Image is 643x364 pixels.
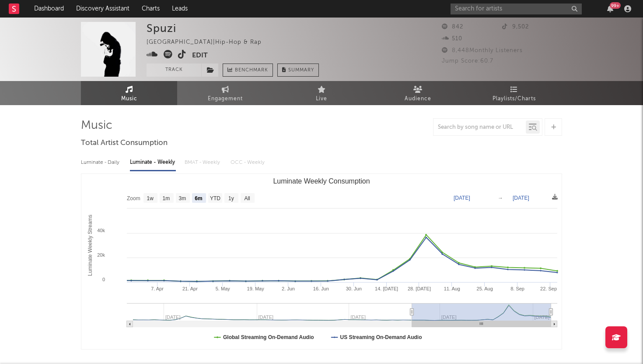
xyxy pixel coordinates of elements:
text: 21. Apr [182,286,198,291]
text: YTD [210,195,220,201]
a: Audience [370,81,466,105]
text: US Streaming On-Demand Audio [340,334,422,340]
span: Music [121,94,137,104]
text: 1w [147,195,154,201]
div: [GEOGRAPHIC_DATA] | Hip-hop & Rap [147,37,272,48]
text: 19. May [247,286,265,291]
span: Live [316,94,327,104]
text: 28. [DATE] [408,286,431,291]
text: 7. Apr [151,286,164,291]
text: [DATE] [513,195,529,201]
a: Playlists/Charts [466,81,562,105]
text: 14. [DATE] [375,286,398,291]
text: All [244,195,250,201]
text: Zoom [127,195,140,201]
text: 30. Jun [346,286,362,291]
input: Search for artists [451,4,582,14]
span: Jump Score: 60.7 [442,58,493,64]
text: 20k [97,252,105,258]
text: 1y [228,195,234,201]
text: 0 [102,277,105,282]
button: 99+ [607,5,613,12]
svg: Luminate Weekly Consumption [81,174,562,349]
text: 40k [97,228,105,233]
div: 99 + [610,2,621,9]
text: Luminate Weekly Consumption [273,177,370,185]
text: [DATE] [454,195,470,201]
text: 22. Sep [540,286,557,291]
text: 6m [195,195,202,201]
text: Luminate Weekly Streams [87,215,93,276]
button: Track [147,64,201,77]
text: 3m [179,195,186,201]
a: Engagement [177,81,273,105]
span: Playlists/Charts [493,94,536,104]
div: Luminate - Daily [81,155,121,170]
span: 842 [442,24,463,30]
text: 16. Jun [313,286,329,291]
text: Global Streaming On-Demand Audio [223,334,314,340]
text: 25. Aug [477,286,493,291]
button: Edit [192,50,208,61]
a: Music [81,81,177,105]
text: 1m [163,195,170,201]
span: Summary [288,68,314,73]
a: Benchmark [223,64,273,77]
input: Search by song name or URL [433,124,526,131]
text: → [498,195,503,201]
div: Spuzi [147,22,176,35]
button: Summary [277,64,319,77]
span: Total Artist Consumption [81,138,168,148]
text: 5. May [216,286,231,291]
span: 510 [442,36,462,42]
text: 8. Sep [510,286,524,291]
span: Audience [405,94,431,104]
div: Luminate - Weekly [130,155,176,170]
text: 2. Jun [282,286,295,291]
text: 11. Aug [444,286,460,291]
span: Engagement [208,94,243,104]
span: Benchmark [235,65,268,76]
a: Live [273,81,370,105]
span: 9,502 [502,24,529,30]
span: 8,448 Monthly Listeners [442,48,523,53]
